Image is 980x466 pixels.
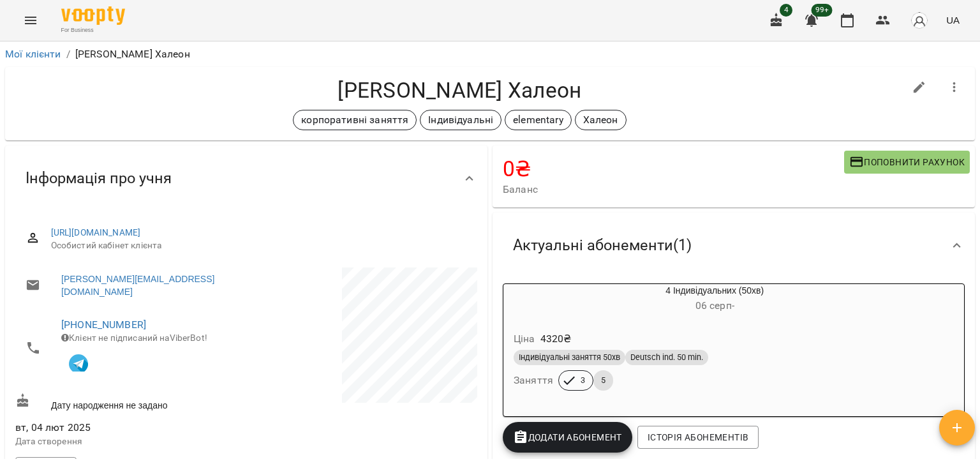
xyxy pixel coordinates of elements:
[695,299,734,312] span: 06 серп -
[61,273,234,298] a: [PERSON_NAME][EMAIL_ADDRESS][DOMAIN_NAME]
[15,5,46,36] button: Menu
[513,430,622,445] span: Додати Абонемент
[15,77,904,103] h4: [PERSON_NAME] Халеон
[26,169,172,188] span: Інформація про учня
[513,236,692,255] span: Актуальні абонементи ( 1 )
[575,110,627,130] div: Халеон
[583,112,618,128] p: Халеон
[648,430,748,445] span: Історія абонементів
[15,420,244,435] span: вт, 04 лют 2025
[593,375,613,386] span: 5
[503,156,844,182] h4: 0 ₴
[61,333,207,343] span: Клієнт не підписаний на ViberBot!
[844,151,970,174] button: Поповнити рахунок
[910,11,928,29] img: avatar_s.png
[61,6,125,25] img: Voopty Logo
[428,112,493,128] p: Індивідуальні
[514,330,535,348] h6: Ціна
[61,345,96,379] button: Клієнт підписаний на VooptyBot
[61,319,146,331] a: [PHONE_NUMBER]
[5,146,487,211] div: Інформація про учня
[293,110,417,130] div: корпоративні заняття
[513,112,563,128] p: elementary
[5,48,61,60] a: Мої клієнти
[812,4,833,17] span: 99+
[301,112,408,128] p: корпоративні заняття
[514,352,625,363] span: Індивідуальні заняття 50хв
[75,47,190,62] p: [PERSON_NAME] Халеон
[503,284,926,406] button: 4 Індивідуальних (50хв)06 серп- Ціна4320₴Індивідуальні заняття 50хвDeutsch ind. 50 min.Заняття35
[625,352,708,363] span: Deutsch ind. 50 min.
[573,375,593,386] span: 3
[61,26,125,34] span: For Business
[51,239,467,252] span: Особистий кабінет клієнта
[493,213,975,278] div: Актуальні абонементи(1)
[51,227,141,237] a: [URL][DOMAIN_NAME]
[505,110,571,130] div: elementary
[637,426,759,449] button: Історія абонементів
[13,391,246,414] div: Дату народження не задано
[69,354,88,373] img: Telegram
[514,372,553,389] h6: Заняття
[849,154,965,170] span: Поповнити рахунок
[15,435,244,448] p: Дата створення
[420,110,501,130] div: Індивідуальні
[946,13,960,27] span: UA
[503,422,632,453] button: Додати Абонемент
[540,331,572,347] p: 4320 ₴
[5,47,975,62] nav: breadcrumb
[503,182,844,197] span: Баланс
[66,47,70,62] li: /
[941,8,965,32] button: UA
[503,284,926,315] div: 4 Індивідуальних (50хв)
[780,4,792,17] span: 4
